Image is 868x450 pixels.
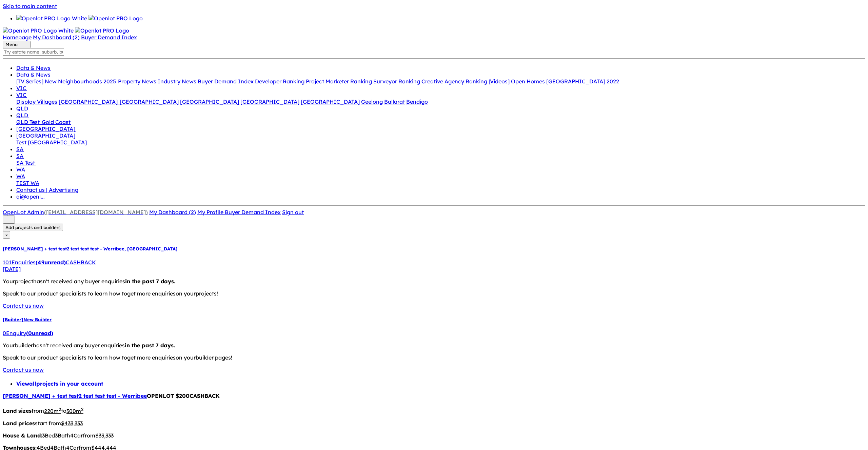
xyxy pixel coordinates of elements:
h5: [Builder] New Builder [3,317,865,322]
a: Buyer Demand Index [81,34,137,41]
a: TEST WA [16,180,39,186]
sup: 2 [59,406,61,412]
div: 101 Enquir ies [3,259,865,266]
b: in the past 7 days. [125,278,175,285]
span: 0 [28,330,32,336]
button: Add projects and builders [3,224,63,231]
b: Land sizes [3,408,32,414]
a: Display Villages [16,98,57,105]
span: [DATE] [3,266,21,272]
u: get more enquiries [127,354,176,361]
img: Openlot PRO Logo [88,15,143,22]
a: Surveyor Ranking [373,78,420,85]
span: CASHBACK [66,259,96,266]
a: qi@openl... [16,193,45,200]
span: My Profile [197,209,223,216]
b: in the past 7 days. [125,342,175,349]
u: 3 [55,432,58,439]
a: Gold Coast [42,119,71,125]
a: My Profile [197,209,225,216]
u: 220 m [44,408,61,414]
a: Data & News [16,71,51,78]
a: Creative Agency Ranking [421,78,487,85]
nav: breadcrumb [3,380,865,387]
a: OpenLot Admin([EMAIL_ADDRESS][DOMAIN_NAME]) [3,209,148,216]
a: [GEOGRAPHIC_DATA] [16,125,76,132]
a: Sign out [282,209,304,216]
a: [GEOGRAPHIC_DATA] [GEOGRAPHIC_DATA] [180,98,299,105]
span: OPENLOT $ 200 CASHBACK [147,392,220,399]
a: [GEOGRAPHIC_DATA] [120,98,179,105]
div: 0 Enquir y [3,330,865,336]
u: $ 33,333 [95,432,114,439]
a: SA Test [16,159,36,166]
strong: ( unread) [36,259,66,266]
a: SA [16,152,24,159]
p: Speak to our product specialists to learn how to on your builder pages ! [3,354,865,361]
span: ([EMAIL_ADDRESS][DOMAIN_NAME]) [44,209,148,216]
a: VIC [16,85,27,91]
a: My Dashboard (2) [149,209,196,216]
a: [GEOGRAPHIC_DATA] [301,98,360,105]
a: Test [GEOGRAPHIC_DATA] [16,139,87,146]
img: sort.svg [5,217,12,222]
img: Openlot PRO Logo White [16,15,87,22]
a: Contact us now [3,366,44,373]
a: Viewallprojects in your account [16,380,103,387]
a: Buyer Demand Index [225,209,281,216]
a: QLD [16,105,29,112]
a: WA [16,166,25,173]
a: Project Marketer Ranking [306,78,372,85]
a: [Videos] Open Homes [GEOGRAPHIC_DATA] 2022 [489,78,619,85]
a: Homepage [3,34,32,41]
u: get more enquiries [127,290,176,297]
button: Toggle navigation [3,41,31,48]
a: WA [16,173,25,180]
a: Buyer Demand Index [198,78,254,85]
button: Close [3,231,10,239]
a: [GEOGRAPHIC_DATA] [16,132,76,139]
p: Speak to our product specialists to learn how to on your projects ! [3,290,865,297]
a: VIC [16,91,27,98]
p: from [3,406,865,414]
a: [PERSON_NAME] + test test2 test test test - Werribee, [GEOGRAPHIC_DATA]101Enquiries(49unread)CASH... [3,246,865,272]
a: Developer Ranking [255,78,304,85]
a: My Dashboard (2) [33,34,80,41]
p: Bed Bath Car from [3,432,865,439]
a: Contact us now [3,302,44,309]
span: Menu [5,42,18,47]
b: Land prices [3,420,35,427]
a: Geelong [361,98,383,105]
a: Data & News [16,64,51,71]
img: Openlot PRO Logo [75,27,129,34]
a: Property News [118,78,156,85]
a: Ballarat [384,98,405,105]
strong: ( unread) [26,330,53,336]
b: House & Land: [3,432,42,439]
a: Bendigo [406,98,428,105]
p: Your builder hasn't received any buyer enquiries [3,342,865,349]
span: to [61,408,83,414]
input: Try estate name, suburb, builder or developer [3,48,64,56]
a: QLD [16,112,29,119]
img: Openlot PRO Logo White [3,27,74,34]
sup: 2 [81,406,83,412]
span: × [5,232,7,238]
span: 49 [38,259,44,266]
a: SA [16,146,24,152]
a: [PERSON_NAME] + test test2 test test test - Werribee [3,392,147,399]
a: QLD Test [16,119,42,125]
u: 300 m [66,408,83,414]
u: 3 [42,432,45,439]
a: [Builder]New Builder0Enquiry(0unread) [3,317,865,336]
a: [GEOGRAPHIC_DATA] [59,98,120,105]
u: $ 433,333 [61,420,83,427]
a: Skip to main content [3,3,57,9]
a: Industry News [158,78,196,85]
u: 4 [70,432,74,439]
p: Your project hasn't received any buyer enquiries [3,278,865,285]
p: start from [3,420,865,427]
a: [TV Series] New Neighbourhoods 2025 [16,78,118,85]
h5: [PERSON_NAME] + test test2 test test test - Werribee , [GEOGRAPHIC_DATA] [3,246,865,251]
